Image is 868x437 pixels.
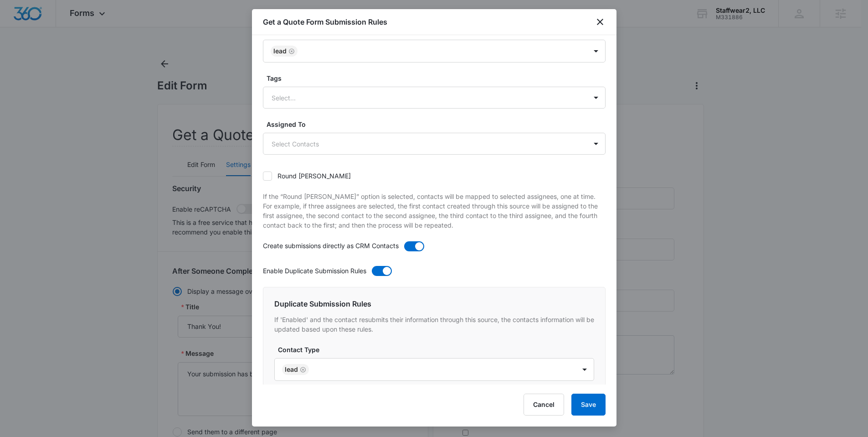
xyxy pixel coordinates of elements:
label: Round [PERSON_NAME] [263,171,351,181]
h6: Duplicate Submission Rules [274,298,594,309]
div: Domain: [DOMAIN_NAME] [24,24,100,31]
h1: Get a Quote Form Submission Rules [263,16,387,27]
label: Event Apparel [9,260,55,271]
button: close [595,16,606,27]
p: Create submissions directly as CRM Contacts [263,241,399,250]
label: Corporate Apparel [9,231,68,242]
div: Remove Lead [287,48,295,54]
img: tab_domain_overview_orange.svg [25,53,32,60]
label: Venue Apparel [9,245,56,256]
div: Remove Lead [298,366,306,373]
label: Contact Type [278,345,598,354]
label: Assigned To [267,120,609,129]
div: Lead [273,48,287,54]
button: Cancel [524,394,564,416]
div: v 4.0.25 [26,15,45,22]
span: Submit [6,338,29,346]
div: Keywords by Traffic [101,54,154,60]
label: Tags [267,73,609,83]
p: Enable Duplicate Submission Rules [263,266,366,276]
img: tab_keywords_by_traffic_grey.svg [91,53,98,60]
button: Save [571,394,606,416]
div: Domain Overview [35,54,82,60]
p: If the “Round [PERSON_NAME]” option is selected, contacts will be mapped to selected assignees, o... [263,192,606,230]
img: website_grey.svg [15,24,22,31]
img: logo_orange.svg [15,15,22,22]
div: Lead [285,366,298,373]
p: If 'Enabled' and the contact resubmits their information through this source, the contacts inform... [274,315,594,334]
